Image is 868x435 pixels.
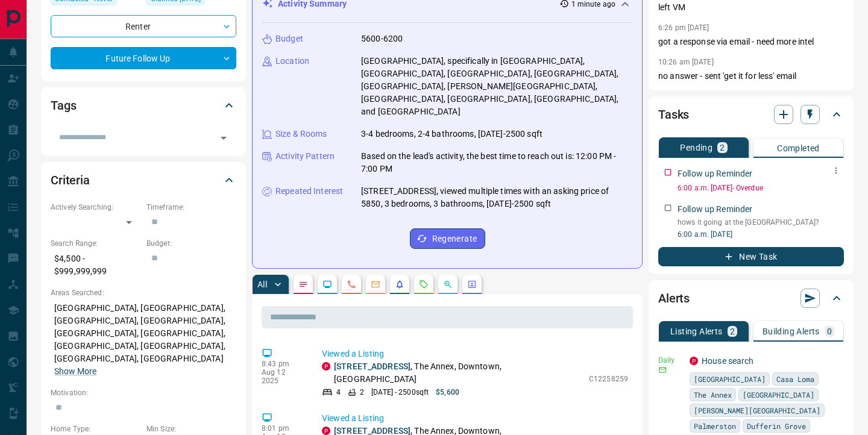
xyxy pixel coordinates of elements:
div: Renter [51,15,236,37]
span: The Annex [694,389,732,401]
p: Location [275,55,309,67]
button: Show More [54,365,96,378]
div: Alerts [658,284,844,313]
span: [PERSON_NAME][GEOGRAPHIC_DATA] [694,404,820,416]
p: Daily [658,355,682,366]
p: Search Range: [51,238,140,249]
svg: Agent Actions [467,280,477,289]
p: 8:43 pm [262,360,304,368]
p: Building Alerts [763,327,820,336]
p: Activity Pattern [275,150,335,163]
p: 6:26 pm [DATE] [658,23,709,32]
div: Future Follow Up [51,47,236,69]
p: 6:00 a.m. [DATE] - Overdue [678,183,844,193]
h2: Tasks [658,105,689,124]
svg: Lead Browsing Activity [322,280,332,289]
svg: Email [658,366,667,374]
p: Budget [275,33,303,45]
p: Pending [680,143,712,152]
h2: Tags [51,96,76,115]
div: Tasks [658,100,844,129]
span: [GEOGRAPHIC_DATA] [743,389,814,401]
button: New Task [658,247,844,266]
p: Timeframe: [146,202,236,213]
p: Budget: [146,238,236,249]
p: [GEOGRAPHIC_DATA], [GEOGRAPHIC_DATA], [GEOGRAPHIC_DATA], [GEOGRAPHIC_DATA], [GEOGRAPHIC_DATA], [G... [51,298,236,381]
p: 4 [336,387,341,398]
span: Dufferin Grove [747,420,806,432]
p: Completed [777,144,820,152]
p: 5600-6200 [361,33,403,45]
p: Size & Rooms [275,128,327,140]
svg: Listing Alerts [395,280,404,289]
p: [DATE] - 2500 sqft [371,387,429,398]
p: Follow up Reminder [678,167,752,180]
p: [STREET_ADDRESS], viewed multiple times with an asking price of 5850, 3 bedrooms, 3 bathrooms, [D... [361,185,632,210]
div: property.ca [322,362,330,371]
span: [GEOGRAPHIC_DATA] [694,373,766,385]
svg: Emails [371,280,380,289]
button: Open [215,130,232,146]
a: House search [702,356,754,366]
p: All [257,280,267,289]
p: Areas Searched: [51,287,236,298]
p: Viewed a Listing [322,412,628,425]
p: 2 [360,387,364,398]
p: Listing Alerts [670,327,723,336]
p: , The Annex, Downtown, [GEOGRAPHIC_DATA] [334,360,583,386]
p: left VM [658,1,844,14]
h2: Criteria [51,171,90,190]
p: hows it going at the [GEOGRAPHIC_DATA]? [678,217,844,228]
svg: Notes [298,280,308,289]
p: Repeated Interest [275,185,343,198]
p: Min Size: [146,424,236,434]
svg: Calls [347,280,356,289]
p: Motivation: [51,387,236,398]
svg: Opportunities [443,280,453,289]
svg: Requests [419,280,429,289]
p: 2 [720,143,725,152]
div: Criteria [51,166,236,195]
button: Regenerate [410,228,485,249]
p: Home Type: [51,424,140,434]
p: Follow up Reminder [678,203,752,216]
p: $4,500 - $999,999,999 [51,249,140,281]
p: Actively Searching: [51,202,140,213]
p: 3-4 bedrooms, 2-4 bathrooms, [DATE]-2500 sqft [361,128,542,140]
p: Viewed a Listing [322,348,628,360]
p: [GEOGRAPHIC_DATA], specifically in [GEOGRAPHIC_DATA], [GEOGRAPHIC_DATA], [GEOGRAPHIC_DATA], [GEOG... [361,55,632,118]
p: 6:00 a.m. [DATE] [678,229,844,240]
p: $5,600 [436,387,459,398]
div: Tags [51,91,236,120]
h2: Alerts [658,289,690,308]
p: 10:26 am [DATE] [658,58,714,66]
div: property.ca [690,357,698,365]
span: Casa Loma [776,373,814,385]
div: property.ca [322,427,330,435]
p: Based on the lead's activity, the best time to reach out is: 12:00 PM - 7:00 PM [361,150,632,175]
p: Aug 12 2025 [262,368,304,385]
p: 0 [827,327,832,336]
span: Palmerston [694,420,736,432]
p: C12258259 [589,374,628,384]
p: got a response via email - need more intel [658,36,844,48]
p: no answer - sent 'get it for less' email [658,70,844,83]
a: [STREET_ADDRESS] [334,361,410,371]
p: 2 [730,327,735,336]
p: 8:01 pm [262,424,304,433]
